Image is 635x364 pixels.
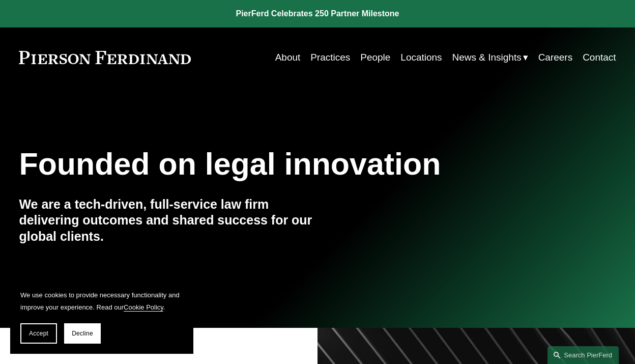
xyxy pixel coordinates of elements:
a: People [360,48,390,67]
span: Decline [72,330,93,337]
a: Contact [583,48,616,67]
a: Practices [310,48,350,67]
h1: Founded on legal innovation [19,147,516,182]
a: About [275,48,301,67]
a: Search this site [547,346,619,364]
h4: We are a tech-driven, full-service law firm delivering outcomes and shared success for our global... [19,197,317,245]
a: Locations [400,48,442,67]
a: Careers [538,48,573,67]
section: Cookie banner [10,279,193,354]
a: folder dropdown [452,48,528,67]
span: Accept [29,330,48,337]
span: News & Insights [452,49,522,66]
p: We use cookies to provide necessary functionality and improve your experience. Read our . [20,289,183,313]
a: Cookie Policy [124,303,163,311]
button: Accept [20,323,57,344]
button: Decline [64,323,101,344]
